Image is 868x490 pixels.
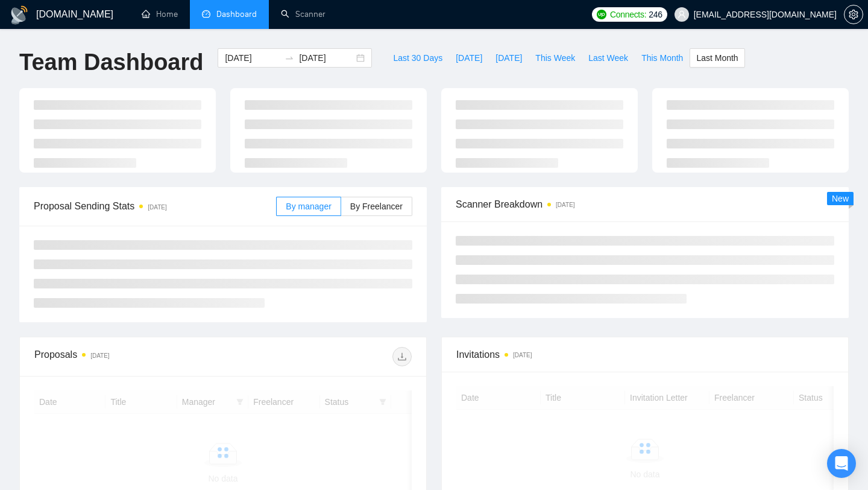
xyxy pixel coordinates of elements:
[690,48,744,68] button: Last Month
[635,48,690,68] button: This Month
[148,204,166,211] time: [DATE]
[649,8,662,21] span: 246
[19,48,203,77] h1: Team Dashboard
[285,53,294,63] span: swap-right
[513,352,532,358] time: [DATE]
[844,10,863,19] a: setting
[281,9,325,19] a: searchScanner
[696,51,738,65] span: Last Month
[844,5,863,24] button: setting
[386,48,449,68] button: Last 30 Days
[449,48,489,68] button: [DATE]
[588,51,628,65] span: Last Week
[34,199,276,214] span: Proposal Sending Stats
[299,51,354,65] input: End date
[350,202,403,211] span: By Freelancer
[142,9,178,19] a: homeHome
[556,202,574,208] time: [DATE]
[216,9,257,19] span: Dashboard
[582,48,635,68] button: Last Week
[456,51,482,65] span: [DATE]
[529,48,582,68] button: This Week
[495,51,522,65] span: [DATE]
[678,10,686,19] span: user
[225,51,280,65] input: Start date
[610,8,646,21] span: Connects:
[34,347,223,366] div: Proposals
[10,5,29,25] img: logo
[286,202,331,211] span: By manager
[90,352,109,359] time: [DATE]
[535,51,575,65] span: This Week
[844,10,863,19] span: setting
[202,10,210,18] span: dashboard
[641,51,683,65] span: This Month
[456,347,834,362] span: Invitations
[489,48,529,68] button: [DATE]
[456,197,834,212] span: Scanner Breakdown
[393,51,442,65] span: Last 30 Days
[832,194,849,203] span: New
[827,449,856,478] div: Open Intercom Messenger
[285,53,294,63] span: to
[597,10,606,19] img: upwork-logo.png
